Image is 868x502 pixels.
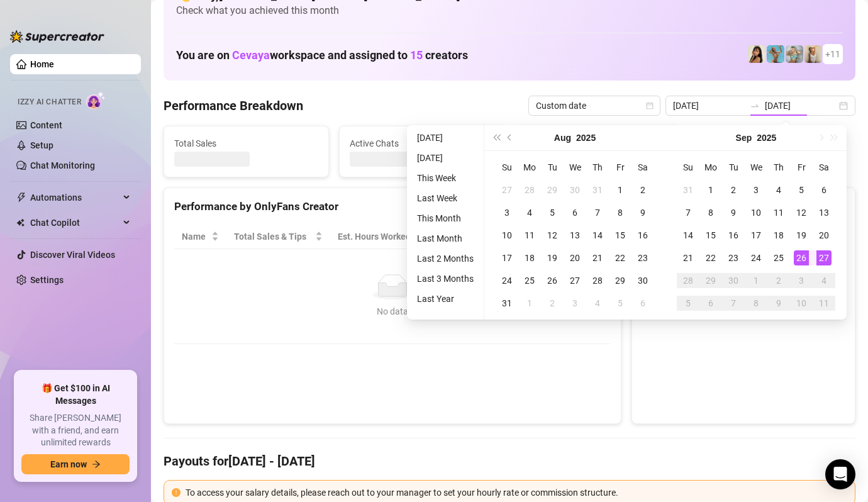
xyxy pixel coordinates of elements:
[172,488,181,497] span: exclamation-circle
[16,192,26,203] span: thunderbolt
[234,230,313,243] span: Total Sales & Tips
[164,97,303,114] h4: Performance Breakdown
[232,48,270,62] span: Cevaya
[30,160,95,170] a: Chat Monitoring
[786,45,803,63] img: Olivia
[174,225,226,249] th: Name
[182,230,209,243] span: Name
[21,382,130,407] span: 🎁 Get $100 in AI Messages
[21,454,130,474] button: Earn nowarrow-right
[174,198,611,215] div: Performance by OnlyFans Creator
[338,230,417,243] div: Est. Hours Worked
[16,218,25,227] img: Chat Copilot
[750,101,760,111] span: swap-right
[50,459,87,469] span: Earn now
[804,45,822,63] img: Megan
[435,225,514,249] th: Sales / Hour
[186,486,847,499] div: To access your salary details, please reach out to your manager to set your hourly rate or commis...
[750,101,760,111] span: to
[30,187,120,208] span: Automations
[226,225,330,249] th: Total Sales & Tips
[86,91,106,109] img: AI Chatter
[521,230,593,243] span: Chat Conversion
[30,275,64,285] a: Settings
[765,99,837,113] input: End date
[21,412,130,449] span: Share [PERSON_NAME] with a friend, and earn unlimited rewards
[748,45,765,63] img: Tokyo
[174,137,318,150] span: Total Sales
[442,230,496,243] span: Sales / Hour
[164,452,855,470] h4: Payouts for [DATE] - [DATE]
[514,225,611,249] th: Chat Conversion
[30,59,54,69] a: Home
[18,96,81,108] span: Izzy AI Chatter
[767,45,784,63] img: Dominis
[10,30,104,43] img: logo-BBDzfeDw.svg
[187,304,598,318] div: No data
[646,102,654,109] span: calendar
[525,137,669,150] span: Messages Sent
[673,99,745,113] input: Start date
[30,250,115,260] a: Discover Viral Videos
[536,96,653,115] span: Custom date
[30,140,53,150] a: Setup
[642,198,845,215] div: Sales by OnlyFans Creator
[92,460,101,469] span: arrow-right
[350,137,494,150] span: Active Chats
[30,213,120,233] span: Chat Copilot
[176,4,843,18] span: Check what you achieved this month
[176,48,468,62] h1: You are on workspace and assigned to creators
[410,48,423,62] span: 15
[825,459,855,489] div: Open Intercom Messenger
[30,120,62,130] a: Content
[825,47,840,61] span: + 11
